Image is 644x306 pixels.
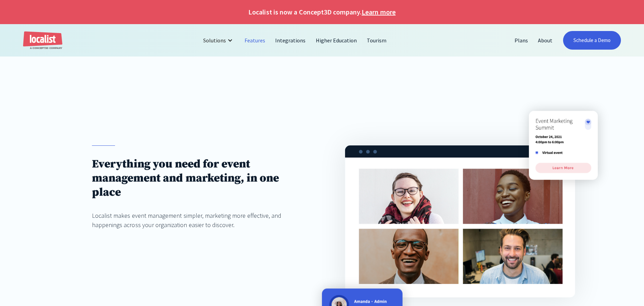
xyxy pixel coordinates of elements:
a: Tourism [362,32,392,49]
a: Higher Education [311,32,362,49]
a: Plans [510,32,533,49]
a: Schedule a Demo [563,31,621,50]
a: Features [240,32,270,49]
div: Localist makes event management simpler, marketing more effective, and happenings across your org... [92,211,299,229]
h1: Everything you need for event management and marketing, in one place [92,157,299,200]
a: Learn more [362,7,395,17]
div: Solutions [203,36,226,44]
a: home [23,31,62,50]
div: Solutions [198,32,240,49]
a: About [533,32,558,49]
a: Integrations [270,32,311,49]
